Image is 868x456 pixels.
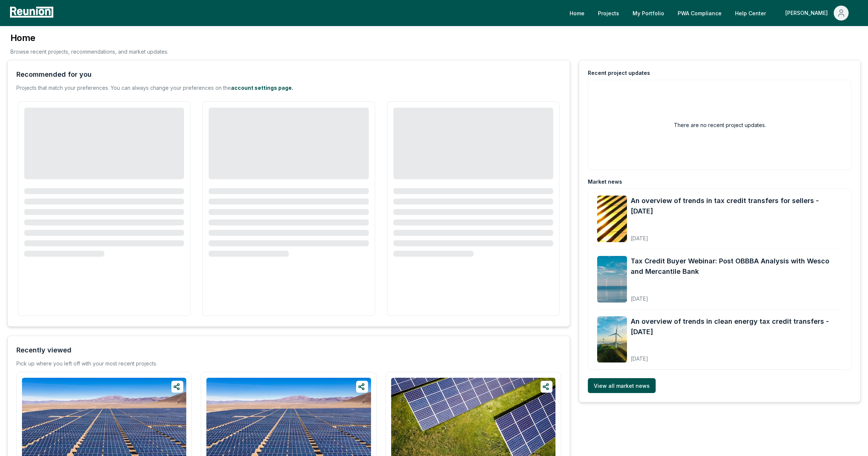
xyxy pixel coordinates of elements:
[631,229,842,242] div: [DATE]
[564,6,861,20] nav: Main
[588,69,650,77] div: Recent project updates
[729,6,772,20] a: Help Center
[627,6,670,20] a: My Portfolio
[631,349,842,362] div: [DATE]
[631,316,842,337] a: An overview of trends in clean energy tax credit transfers - [DATE]
[16,85,231,91] span: Projects that match your preferences. You can always change your preferences on the
[10,48,168,56] p: Browse recent projects, recommendations, and market updates.
[597,196,627,242] img: An overview of trends in tax credit transfers for sellers - September 2025
[231,85,293,91] a: account settings page.
[631,196,842,216] a: An overview of trends in tax credit transfers for sellers - [DATE]
[597,256,627,303] img: Tax Credit Buyer Webinar: Post OBBBA Analysis with Wesco and Mercantile Bank
[588,378,656,393] a: View all market news
[16,69,92,80] div: Recommended for you
[16,345,72,355] div: Recently viewed
[564,6,590,20] a: Home
[779,6,855,20] button: [PERSON_NAME]
[597,316,627,363] img: An overview of trends in clean energy tax credit transfers - August 2025
[631,289,842,303] div: [DATE]
[785,6,831,20] div: [PERSON_NAME]
[674,121,766,129] h2: There are no recent project updates.
[10,32,168,44] h3: Home
[631,256,842,277] a: Tax Credit Buyer Webinar: Post OBBBA Analysis with Wesco and Mercantile Bank
[588,178,622,186] div: Market news
[16,360,157,367] div: Pick up where you left off with your most recent projects.
[592,6,625,20] a: Projects
[672,6,728,20] a: PWA Compliance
